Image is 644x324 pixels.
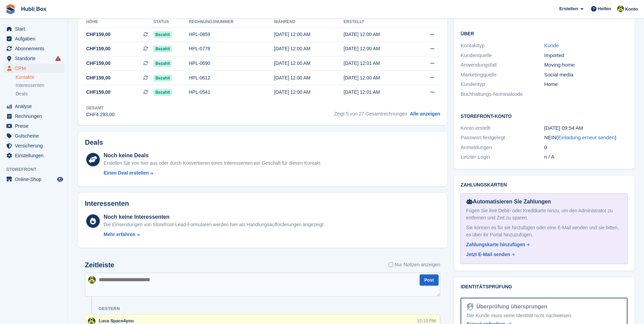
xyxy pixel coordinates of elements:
div: Die Einsendungen von Storefront-Lead-Formularen werden hier als Handlungsaufforderungen angezeigt. [104,221,325,228]
div: Letzter Login [461,153,544,161]
span: Bezahlt [153,46,172,52]
div: Noch keine Interessenten [104,213,325,221]
span: Helfen [598,5,611,12]
th: Erstellt [344,17,413,28]
div: [DATE] 09:54 AM [544,124,628,132]
div: HPL-0612 [189,74,274,82]
th: Status [153,17,189,28]
div: Kundenquelle [461,52,544,59]
a: Alle anzeigen [410,111,440,116]
a: Einladung erneut senden [558,134,615,140]
div: Jetzt E-Mail senden [466,251,510,258]
div: Buchhaltungs-Nominalcode [461,90,544,98]
span: CHF159,00 [86,60,111,67]
th: Während [274,17,344,28]
span: Start [15,24,56,34]
a: Mehr erfahren [104,231,325,238]
div: Anwendungsfall [461,61,544,69]
div: [DATE] 12:00 AM [274,60,344,67]
span: Konto [625,6,638,13]
div: [DATE] 12:00 AM [274,89,344,96]
span: Storefront [6,166,68,173]
div: [DATE] 12:01 AM [344,60,413,67]
a: Kunde [544,42,559,48]
div: [DATE] 12:00 AM [274,74,344,82]
span: CRM [15,64,56,73]
div: Moving home [544,61,628,69]
div: Gesamt [86,105,114,111]
img: Identitätsüberprüfung bereit [467,303,474,310]
div: Noch keine Deals [104,151,321,160]
span: CHF159,00 [86,89,111,96]
div: Anmeldungen [461,144,544,151]
a: Deals [16,90,64,97]
h2: Zahlungskarten [461,182,628,188]
a: menu [3,44,64,53]
h2: Zeitleiste [85,261,114,269]
span: Bezahlt [153,89,172,96]
span: ( ) [556,134,617,140]
a: menu [3,54,64,63]
a: menu [3,102,64,111]
img: Luca Space4you [88,276,96,284]
div: 0 [544,144,628,151]
span: Deals [16,91,28,97]
span: Preise [15,121,56,131]
th: Rechnungsnummer [189,17,274,28]
div: n / A [544,153,628,161]
div: [DATE] 12:00 AM [344,31,413,38]
span: Analyse [15,102,56,111]
a: menu [3,151,64,160]
div: NEIN [544,134,628,142]
button: Post [420,274,439,286]
a: Zahlungskarte hinzufügen [466,241,619,248]
a: Interessenten [16,82,64,89]
div: Der Kunde muss seine Identität nicht nachweisen. [467,312,621,319]
h2: Interessenten [85,200,129,208]
th: Höhe [85,17,153,28]
input: Nur Notizen anzeigen [389,261,393,268]
div: Social media [544,71,628,79]
a: Speisekarte [3,175,64,184]
a: menu [3,121,64,131]
div: Marketingquelle [461,71,544,79]
span: Erstellen [559,5,578,12]
div: HPL-0541 [189,89,274,96]
i: Es sind Fehler bei der Synchronisierung von Smart-Einträgen aufgetreten [55,56,61,61]
a: Einen Deal erstellen [104,169,321,177]
a: menu [3,111,64,121]
h2: Deals [85,139,103,146]
div: Konto erstellt [461,124,544,132]
img: Luca Space4you [617,5,624,12]
div: Zahlungskarte hinzufügen [466,241,525,248]
div: [DATE] 12:00 AM [274,45,344,52]
div: [DATE] 12:01 AM [344,89,413,96]
a: Vorschau-Shop [56,175,64,183]
div: Passwort festgelegt [461,134,544,142]
img: stora-icon-8386f47178a22dfd0bd8f6a31ec36ba5ce8667c1dd55bd0f319d3a0aa187defe.svg [5,4,16,14]
span: CHF159,00 [86,45,111,52]
span: Online-Shop [15,175,56,184]
div: Einen Deal erstellen [104,169,149,177]
div: [DATE] 12:00 AM [344,74,413,82]
div: HPL-0690 [189,60,274,67]
a: menu [3,64,64,73]
span: Abonnements [15,44,56,53]
div: Kontakttyp [461,42,544,50]
span: Gutscheine [15,131,56,141]
div: 12:13 PM [417,318,436,324]
a: Kontakte [16,74,64,80]
a: menu [3,34,64,43]
span: Zeigt 5 von 27 Gesamtrechnungen [334,111,407,116]
div: [DATE] 12:00 AM [274,31,344,38]
span: Bezahlt [153,75,172,82]
span: Interessenten [16,82,44,89]
div: Kundentyp [461,80,544,88]
span: Einstellungen [15,151,56,160]
div: Sie können es für sie hinzufügen oder eine E-Mail senden und sie bitten, es über ihr Portal hinzu... [466,224,622,238]
a: Hubli Box [18,3,49,15]
div: HPL-0859 [189,31,274,38]
div: Gestern [98,306,120,311]
a: menu [3,24,64,34]
div: Imported [544,52,628,59]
